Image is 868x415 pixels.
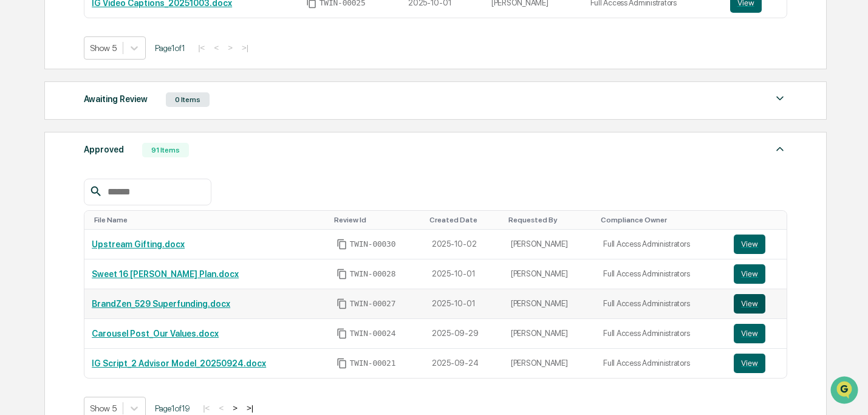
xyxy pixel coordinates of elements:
[596,230,726,259] td: Full Access Administrators
[508,216,591,224] div: Toggle SortBy
[734,264,779,284] a: View
[504,230,596,259] td: [PERSON_NAME]
[210,43,222,53] button: <
[736,216,781,224] div: Toggle SortBy
[92,269,239,279] a: Sweet 16 [PERSON_NAME] Plan.docx
[12,26,221,45] p: How can we help?
[596,349,726,378] td: Full Access Administrators
[337,239,347,250] span: Copy Id
[155,43,185,53] span: Page 1 of 1
[24,153,78,165] span: Preclearance
[350,358,396,368] span: TWIN-00021
[773,142,787,156] img: caret
[7,148,83,170] a: 🖐️Preclearance
[207,97,221,111] button: Start new chat
[7,171,81,193] a: 🔎Data Lookup
[224,43,236,53] button: >
[12,93,34,115] img: 1746055101610-c473b297-6a78-478c-a979-82029cc54cd1
[83,148,155,170] a: 🗄️Attestations
[194,43,208,53] button: |<
[429,216,499,224] div: Toggle SortBy
[166,92,210,107] div: 0 Items
[425,349,504,378] td: 2025-09-24
[155,403,190,413] span: Page 1 of 19
[24,176,77,188] span: Data Lookup
[734,294,779,314] a: View
[425,289,504,319] td: 2025-10-01
[92,239,185,249] a: Upstream Gifting.docx
[596,259,726,289] td: Full Access Administrators
[88,154,98,164] div: 🗄️
[829,375,862,408] iframe: Open customer support
[12,154,22,164] div: 🖐️
[734,235,765,254] button: View
[734,354,765,373] button: View
[425,259,504,289] td: 2025-10-01
[337,298,347,309] span: Copy Id
[773,91,787,106] img: caret
[229,403,241,413] button: >
[84,142,124,157] div: Approved
[734,324,765,343] button: View
[94,216,324,224] div: Toggle SortBy
[84,91,148,107] div: Awaiting Review
[41,105,154,115] div: We're available if you need us!
[199,403,213,413] button: |<
[350,269,396,279] span: TWIN-00028
[350,239,396,249] span: TWIN-00030
[238,43,252,53] button: >|
[92,329,219,338] a: Carousel Post_Our Values.docx
[734,294,765,314] button: View
[601,216,722,224] div: Toggle SortBy
[41,93,199,105] div: Start new chat
[337,358,347,369] span: Copy Id
[100,153,151,165] span: Attestations
[215,403,227,413] button: <
[734,235,779,254] a: View
[350,299,396,309] span: TWIN-00027
[425,230,504,259] td: 2025-10-02
[596,319,726,349] td: Full Access Administrators
[12,177,22,187] div: 🔎
[504,319,596,349] td: [PERSON_NAME]
[337,269,347,280] span: Copy Id
[596,289,726,319] td: Full Access Administrators
[734,324,779,343] a: View
[337,328,347,339] span: Copy Id
[734,264,765,284] button: View
[504,259,596,289] td: [PERSON_NAME]
[121,206,147,215] span: Pylon
[92,299,230,309] a: BrandZen_529 Superfunding.docx
[86,205,147,215] a: Powered byPylon
[334,216,420,224] div: Toggle SortBy
[142,143,189,157] div: 91 Items
[350,329,396,338] span: TWIN-00024
[425,319,504,349] td: 2025-09-29
[734,354,779,373] a: View
[504,289,596,319] td: [PERSON_NAME]
[243,403,257,413] button: >|
[504,349,596,378] td: [PERSON_NAME]
[92,358,266,368] a: IG Script_2 Advisor Model_20250924.docx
